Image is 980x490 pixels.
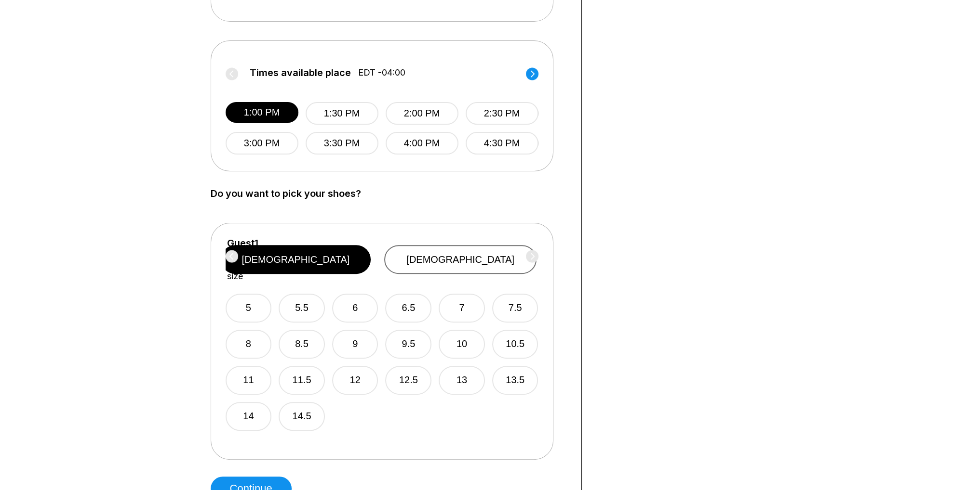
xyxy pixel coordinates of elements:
button: 11 [226,366,272,395]
span: Times available place [250,67,351,78]
button: 9 [332,330,378,359]
button: 4:00 PM [386,132,458,155]
button: 14 [226,402,272,431]
button: 6 [332,294,378,322]
button: 11.5 [279,366,325,395]
button: 10 [439,330,485,359]
button: 3:30 PM [306,132,378,155]
label: Do you want to pick your shoes? [211,188,567,199]
button: 10.5 [492,330,538,359]
button: 6.5 [385,294,431,322]
button: 13 [439,366,485,395]
button: 7 [439,294,485,322]
button: 12.5 [385,366,431,395]
button: 8.5 [279,330,325,359]
span: EDT -04:00 [358,67,405,78]
button: 5 [226,294,272,322]
button: 3:00 PM [226,132,298,155]
button: [DEMOGRAPHIC_DATA] [384,245,537,274]
button: 2:30 PM [466,102,538,125]
button: 1:00 PM [226,102,298,123]
button: 12 [332,366,378,395]
button: 13.5 [492,366,538,395]
button: 5.5 [279,294,325,322]
button: [DEMOGRAPHIC_DATA] [221,245,371,274]
button: 7.5 [492,294,538,322]
label: Guest 1 [227,238,258,248]
button: 9.5 [385,330,431,359]
button: 1:30 PM [306,102,378,125]
button: 8 [226,330,272,359]
button: 2:00 PM [386,102,458,125]
button: 14.5 [279,402,325,431]
button: 4:30 PM [466,132,538,155]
